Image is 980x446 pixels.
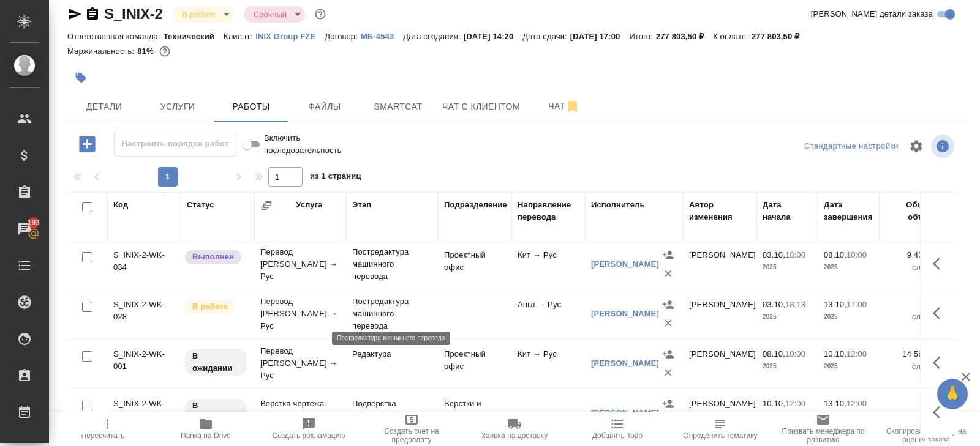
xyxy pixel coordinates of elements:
div: В работе [173,6,234,23]
button: Здесь прячутся важные кнопки [925,348,955,377]
p: 277 803,50 ₽ [752,32,809,41]
button: Удалить [659,363,677,382]
a: [PERSON_NAME] [591,309,659,318]
button: Скопировать ссылку для ЯМессенджера [67,7,82,21]
button: Определить тематику [669,412,772,446]
p: 13.10, [824,300,846,309]
span: Включить последовательность [264,132,353,157]
p: 2025 [824,261,873,273]
button: Добавить тэг [67,64,94,91]
p: 2025 [763,360,812,373]
td: Перевод [PERSON_NAME] → Рус [254,339,346,388]
span: Чат с клиентом [442,99,520,114]
span: Пересчитать [81,431,125,440]
span: Добавить Todo [592,431,643,440]
p: В ожидании [192,400,239,424]
div: Подразделение [444,199,507,211]
button: Призвать менеджера по развитию [772,412,875,446]
span: Создать счет на предоплату [367,427,456,444]
button: Назначить [659,295,677,314]
p: Маржинальность: [67,46,137,56]
td: Перевод [PERSON_NAME] → Рус [254,240,346,289]
svg: Отписаться [565,99,580,114]
span: Призвать менеджера по развитию [779,427,867,444]
td: S_INIX-2-WK-034 [107,243,181,286]
td: S_INIX-2-WK-031 [107,392,181,434]
p: 9 402,6 [885,249,934,261]
p: 13.10, [824,399,846,408]
span: Посмотреть информацию [931,135,957,158]
span: Папка на Drive [181,431,231,440]
p: Постредактура машинного перевода [352,246,432,283]
td: Проектный офис [438,243,511,286]
button: В работе [179,9,219,20]
button: Здесь прячутся важные кнопки [925,249,955,278]
p: 14 562,6 [885,348,934,360]
p: 2025 [824,360,873,373]
p: Постредактура машинного перевода [352,295,432,332]
p: 12:00 [785,399,805,408]
p: слово [885,360,934,373]
td: [PERSON_NAME] [683,342,756,385]
p: 135 [885,299,934,311]
p: 277 803,50 ₽ [656,32,713,41]
td: Верстки и дизайна [438,392,511,434]
button: Добавить работу [70,132,104,157]
p: 81% [137,46,156,56]
span: [PERSON_NAME] детали заказа [811,8,933,20]
p: В работе [192,300,228,313]
div: Этап [352,199,371,211]
span: Работы [222,99,281,114]
p: 2025 [824,410,873,422]
p: [DATE] 14:20 [464,32,523,41]
div: Общий объем [885,199,934,223]
div: Исполнитель выполняет работу [184,299,248,315]
p: 17:00 [846,300,867,309]
span: 193 [20,217,48,229]
button: 43205.12 RUB; [157,43,173,59]
p: 08.10, [824,250,846,259]
td: Перевод [PERSON_NAME] → Рус [254,289,346,338]
td: [PERSON_NAME] [683,392,756,434]
button: Папка на Drive [154,412,257,446]
div: В работе [244,6,305,23]
a: S_INIX-2 [104,6,163,22]
p: Ответственная команда: [67,32,164,41]
a: INIX Group FZE [255,31,325,41]
button: Заявка на доставку [463,412,566,446]
div: Исполнитель [591,199,645,211]
button: Добавить Todo [566,412,669,446]
p: 12:00 [846,349,867,359]
td: Верстка чертежа. Количество на... [254,392,346,434]
a: 193 [3,214,46,244]
button: Удалить [659,264,677,283]
button: Назначить [659,345,677,363]
a: [PERSON_NAME] [591,259,659,269]
button: 🙏 [937,379,968,409]
p: 18:00 [785,250,805,259]
p: Дата сдачи: [522,32,570,41]
button: Создать рекламацию [257,412,360,446]
a: [PERSON_NAME] [591,408,659,417]
p: 03.10, [763,300,785,309]
p: страница [885,410,934,422]
p: В ожидании [192,350,239,374]
div: split button [801,137,902,156]
p: 2025 [824,311,873,323]
p: Выполнен [192,251,234,263]
span: Файлы [295,99,354,114]
p: 18:13 [785,300,805,309]
p: 08.10, [763,349,785,359]
button: Скопировать ссылку [85,7,100,21]
a: [PERSON_NAME] [591,359,659,368]
p: К оплате: [713,32,752,41]
span: Smartcat [369,99,428,114]
button: Сгруппировать [260,199,273,212]
p: 32 [885,398,934,410]
p: 12:00 [846,399,867,408]
button: Пересчитать [51,412,154,446]
button: Удалить [659,314,677,332]
p: Клиент: [224,32,255,41]
button: Назначить [659,395,677,413]
p: Подверстка [352,398,432,410]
